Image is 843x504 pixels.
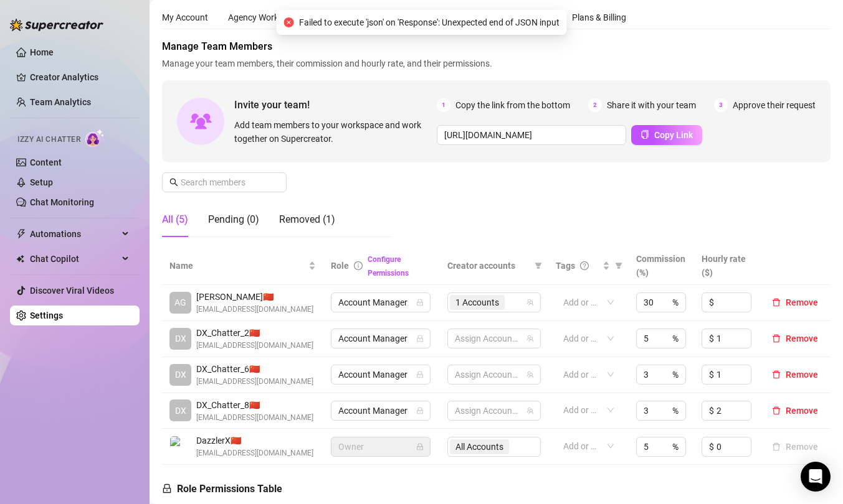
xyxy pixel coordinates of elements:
[767,295,823,310] button: Remove
[416,371,424,378] span: lock
[450,295,505,310] span: 1 Accounts
[338,365,423,384] span: Account Manager
[767,403,823,418] button: Remove
[175,368,186,381] span: DX
[772,334,781,343] span: delete
[181,175,269,189] input: Search members
[170,436,191,457] img: DazzlerX
[17,134,80,146] span: Izzy AI Chatter
[162,482,282,497] h5: Role Permissions Table
[16,229,26,239] span: thunderbolt
[714,98,728,112] span: 3
[10,19,103,31] img: logo-BBDzfeDw.svg
[772,406,781,415] span: delete
[694,247,760,285] th: Hourly rate ($)
[162,483,172,493] span: lock
[162,57,831,70] span: Manage your team members, their commission and hourly rate, and their permissions.
[629,247,694,285] th: Commission (%)
[196,434,313,447] span: DazzlerX 🇨🇳
[338,329,423,348] span: Account Manager
[455,296,499,309] span: 1 Accounts
[368,255,409,278] a: Configure Permissions
[733,98,816,112] span: Approve their request
[767,367,823,382] button: Remove
[654,130,693,140] span: Copy Link
[162,212,188,227] div: All (5)
[455,98,570,112] span: Copy the link from the bottom
[631,125,702,145] button: Copy Link
[526,371,534,378] span: team
[30,249,118,269] span: Chat Copilot
[588,98,602,112] span: 2
[162,39,831,54] span: Manage Team Members
[331,261,349,271] span: Role
[532,256,545,275] span: filter
[556,259,575,273] span: Tags
[607,98,696,112] span: Share it with your team
[615,262,622,269] span: filter
[801,462,831,492] div: Open Intercom Messenger
[772,370,781,379] span: delete
[169,259,306,273] span: Name
[175,404,186,418] span: DX
[196,304,313,315] span: [EMAIL_ADDRESS][DOMAIN_NAME]
[30,97,91,107] a: Team Analytics
[416,299,424,306] span: lock
[612,256,625,275] span: filter
[279,212,335,227] div: Removed (1)
[284,17,294,27] span: close-circle
[162,11,208,24] div: My Account
[416,407,424,414] span: lock
[338,401,423,420] span: Account Manager
[162,247,323,285] th: Name
[786,297,818,307] span: Remove
[338,437,423,456] span: Owner
[416,443,424,450] span: lock
[196,340,313,352] span: [EMAIL_ADDRESS][DOMAIN_NAME]
[174,296,186,309] span: AG
[234,97,437,113] span: Invite your team!
[641,130,649,139] span: copy
[30,177,53,187] a: Setup
[196,376,313,388] span: [EMAIL_ADDRESS][DOMAIN_NAME]
[30,224,118,244] span: Automations
[767,331,823,346] button: Remove
[786,406,818,416] span: Remove
[169,178,178,187] span: search
[526,299,534,306] span: team
[196,398,313,412] span: DX_Chatter_8 🇨🇳
[447,259,530,273] span: Creator accounts
[30,67,130,87] a: Creator Analytics
[772,298,781,307] span: delete
[175,332,186,345] span: DX
[85,129,105,147] img: AI Chatter
[228,11,302,24] div: Agency Workspace
[299,16,560,29] span: Failed to execute 'json' on 'Response': Unexpected end of JSON input
[196,290,313,304] span: [PERSON_NAME] 🇨🇳
[208,212,259,227] div: Pending (0)
[196,326,313,340] span: DX_Chatter_2 🇨🇳
[196,362,313,376] span: DX_Chatter_6 🇨🇳
[354,261,363,270] span: info-circle
[786,370,818,380] span: Remove
[196,412,313,424] span: [EMAIL_ADDRESS][DOMAIN_NAME]
[437,98,450,112] span: 1
[526,335,534,342] span: team
[526,407,534,414] span: team
[30,47,54,57] a: Home
[786,334,818,343] span: Remove
[572,11,626,24] div: Plans & Billing
[535,262,542,269] span: filter
[196,447,313,459] span: [EMAIL_ADDRESS][DOMAIN_NAME]
[30,286,114,296] a: Discover Viral Videos
[338,293,423,312] span: Account Manager
[30,157,62,167] a: Content
[16,254,24,263] img: Chat Copilot
[30,197,94,207] a: Chat Monitoring
[580,261,589,270] span: question-circle
[767,439,823,454] button: Remove
[234,118,432,146] span: Add team members to your workspace and work together on Supercreator.
[30,310,63,320] a: Settings
[416,335,424,342] span: lock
